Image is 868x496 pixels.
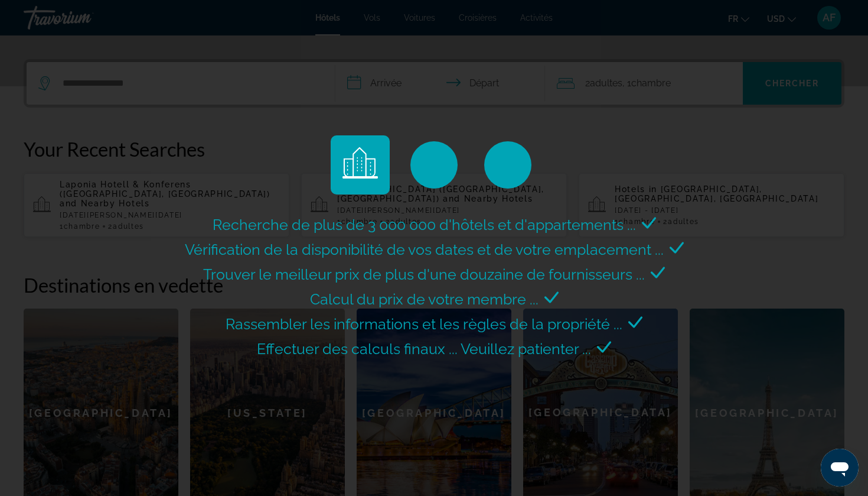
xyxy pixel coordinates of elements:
[185,241,664,258] span: Vérification de la disponibilité de vos dates et de votre emplacement ...
[213,216,636,234] span: Recherche de plus de 3 000 000 d'hôtels et d'appartements ...
[226,315,622,333] span: Rassembler les informations et les règles de la propriété ...
[821,449,859,487] iframe: Bouton de lancement de la fenêtre de messagerie
[310,290,539,308] span: Calcul du prix de votre membre ...
[203,265,645,283] span: Trouver le meilleur prix de plus d'une douzaine de fournisseurs ...
[257,340,591,358] span: Effectuer des calculs finaux ... Veuillez patienter ...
